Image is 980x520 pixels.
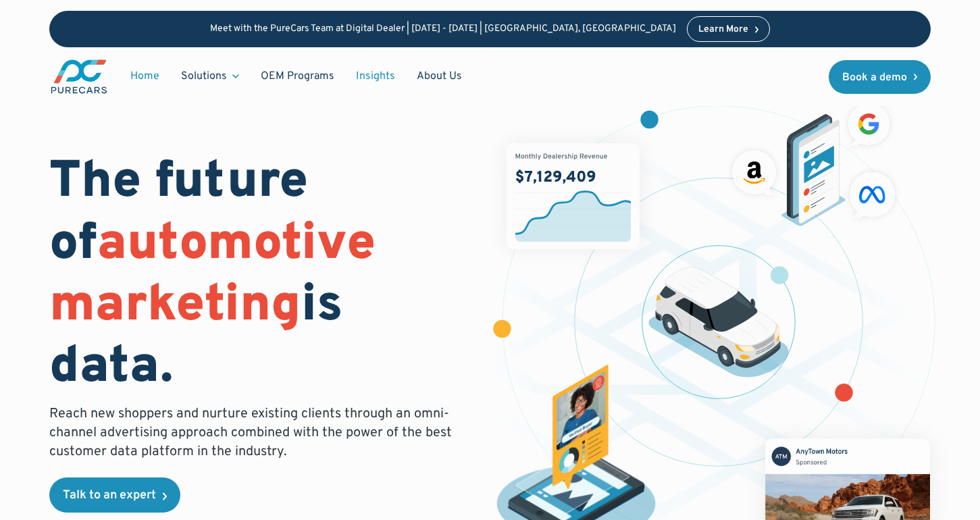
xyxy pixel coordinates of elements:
div: Book a demo [842,72,907,83]
p: Meet with the PureCars Team at Digital Dealer | [DATE] - [DATE] | [GEOGRAPHIC_DATA], [GEOGRAPHIC_... [210,24,676,35]
div: Solutions [170,63,250,89]
div: Learn More [698,25,748,34]
a: Talk to an expert [49,477,180,513]
div: Talk to an expert [63,490,156,502]
a: Book a demo [829,60,931,94]
h1: The future of is data. [49,153,474,399]
a: OEM Programs [250,63,345,89]
a: Home [120,63,170,89]
img: chart showing monthly dealership revenue of $7m [507,143,640,250]
img: ads on social media and advertising partners [726,97,901,226]
a: main [49,58,109,95]
a: Learn More [687,16,771,42]
a: Insights [345,63,406,89]
img: purecars logo [49,58,109,95]
a: About Us [406,63,473,89]
p: Reach new shoppers and nurture existing clients through an omni-channel advertising approach comb... [49,405,460,461]
span: automotive marketing [49,213,376,339]
div: Solutions [181,69,227,84]
img: illustration of a vehicle [648,267,789,378]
